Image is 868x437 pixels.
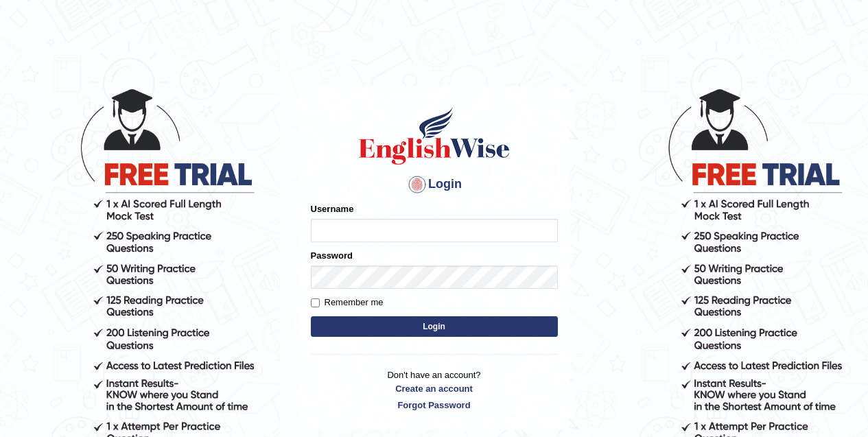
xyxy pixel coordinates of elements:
[311,316,558,337] button: Login
[311,368,558,411] p: Don't have an account?
[311,382,558,395] a: Create an account
[311,202,354,215] label: Username
[311,296,384,309] label: Remember me
[311,399,558,412] a: Forgot Password
[356,105,513,167] img: Logo of English Wise sign in for intelligent practice with AI
[311,249,353,262] label: Password
[311,298,320,307] input: Remember me
[311,174,558,196] h4: Login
